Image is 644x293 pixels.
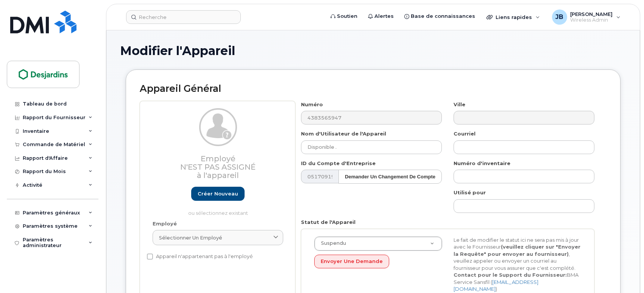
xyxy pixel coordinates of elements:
span: à l'appareil [197,171,239,180]
h3: Employé [153,154,283,180]
a: Sélectionner un employé [153,230,283,245]
div: Le fait de modifier le statut ici ne sera pas mis à jour avec le Fournisseur , veuillez appeler o... [448,236,587,293]
button: Envoyer une Demande [314,255,389,269]
h1: Modifier l'Appareil [120,44,626,57]
span: N'est pas assigné [180,162,256,172]
label: Numéro [301,101,323,108]
label: Courriel [454,130,476,137]
label: ID du Compte d'Entreprise [301,160,376,167]
label: Utilisé pour [454,189,486,196]
label: Numéro d'inventaire [454,160,510,167]
span: Sélectionner un employé [159,234,222,241]
h2: Appareil Général [140,83,607,94]
strong: Contact pour le Support du Fournisseur: [454,272,567,278]
span: Suspendu [317,240,346,247]
button: Demander un Changement de Compte [338,170,442,184]
a: Créer nouveau [191,187,245,201]
a: Suspendu [315,237,442,250]
label: Statut de l'Appareil [301,219,356,226]
strong: Demander un Changement de Compte [345,174,435,180]
strong: (veuillez cliquer sur "Envoyer la Requête" pour envoyer au fournisseur) [454,244,580,257]
a: [EMAIL_ADDRESS][DOMAIN_NAME] [454,279,538,292]
label: Ville [454,101,465,108]
label: Nom d'Utilisateur de l'Appareil [301,130,386,137]
label: Employé [153,220,177,227]
p: ou sélectionnez existant [153,210,283,217]
label: Appareil n'appartenant pas à l'employé [147,252,253,261]
input: Appareil n'appartenant pas à l'employé [147,254,153,260]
